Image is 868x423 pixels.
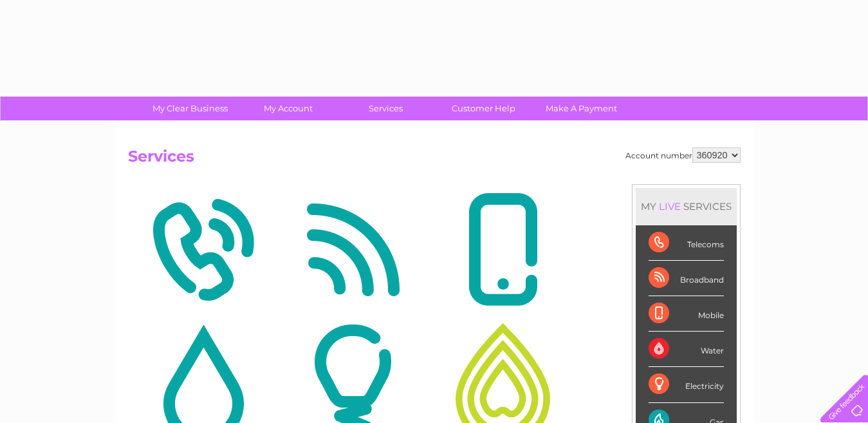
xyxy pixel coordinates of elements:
[430,97,537,120] a: Customer Help
[649,296,724,332] div: Mobile
[528,97,634,120] a: Make A Payment
[333,97,439,120] a: Services
[649,367,724,402] div: Electricity
[431,187,575,312] img: Mobile
[625,147,741,163] div: Account number
[649,261,724,296] div: Broadband
[235,97,341,120] a: My Account
[649,225,724,261] div: Telecoms
[656,200,683,212] div: LIVE
[636,188,737,225] div: MY SERVICES
[131,187,275,312] img: Telecoms
[137,97,243,120] a: My Clear Business
[649,332,724,367] div: Water
[281,187,425,312] img: Broadband
[128,147,741,172] h2: Services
